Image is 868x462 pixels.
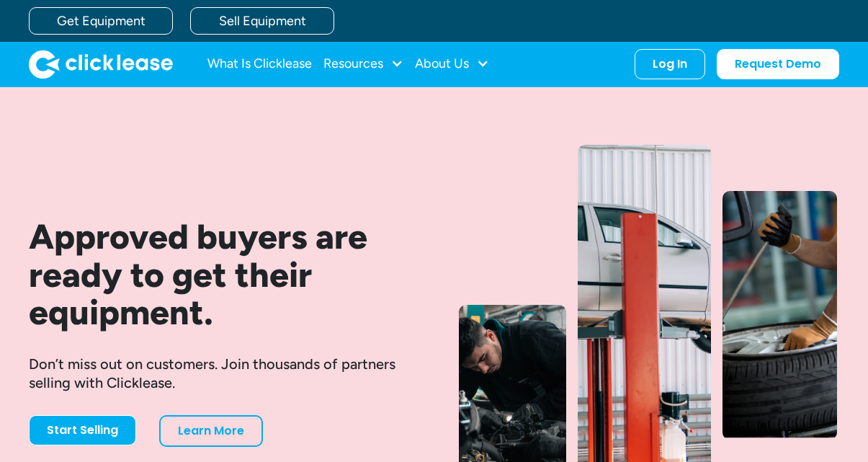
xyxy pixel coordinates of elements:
[415,50,489,79] div: About Us
[29,7,173,35] a: Get Equipment
[159,415,263,447] a: Learn More
[653,57,687,71] div: Log In
[190,7,334,35] a: Sell Equipment
[29,355,411,392] div: Don’t miss out on customers. Join thousands of partners selling with Clicklease.
[717,49,839,79] a: Request Demo
[207,50,312,79] a: What Is Clicklease
[29,415,136,445] a: Start Selling
[323,50,403,79] div: Resources
[29,50,173,79] a: home
[29,50,173,79] img: Clicklease logo
[29,218,411,332] h1: Approved buyers are ready to get their equipment.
